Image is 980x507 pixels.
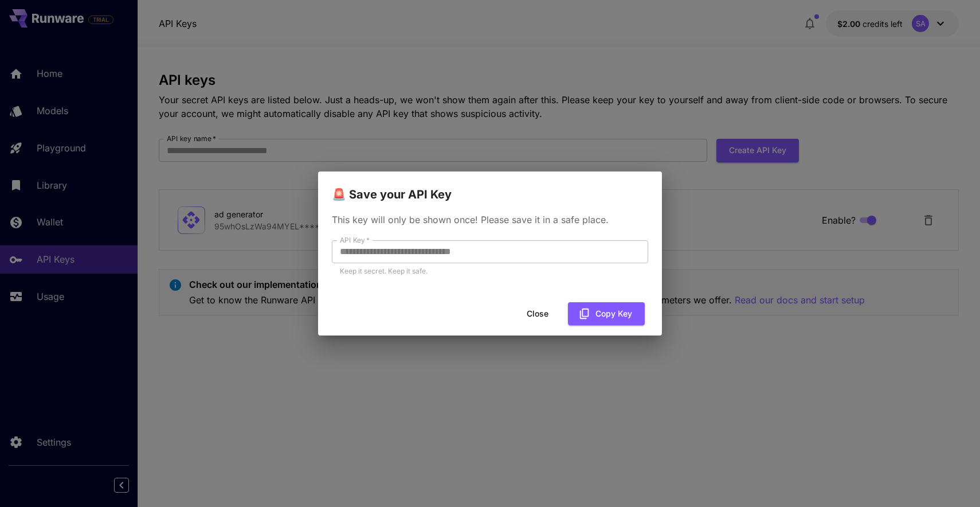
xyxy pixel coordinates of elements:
[318,171,662,204] h2: 🚨 Save your API Key
[340,235,370,245] label: API Key
[512,302,563,326] button: Close
[568,302,645,326] button: Copy Key
[332,213,648,227] p: This key will only be shown once! Please save it in a safe place.
[340,266,640,277] p: Keep it secret. Keep it safe.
